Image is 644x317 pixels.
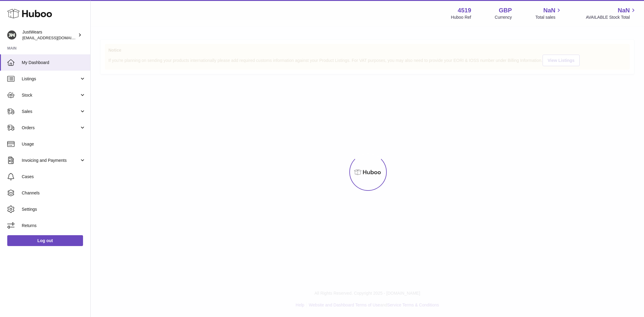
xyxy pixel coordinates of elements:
[22,109,79,114] span: Sales
[22,29,77,41] div: JustWears
[22,158,79,163] span: Invoicing and Payments
[451,14,471,20] div: Huboo Ref
[22,76,79,82] span: Listings
[495,14,512,20] div: Currency
[7,235,83,246] a: Log out
[586,14,637,20] span: AVAILABLE Stock Total
[22,141,86,147] span: Usage
[22,174,86,180] span: Cases
[22,190,86,196] span: Channels
[7,30,16,40] img: internalAdmin-4519@internal.huboo.com
[22,60,86,66] span: My Dashboard
[22,207,86,212] span: Settings
[586,6,637,20] a: NaN AVAILABLE Stock Total
[499,6,512,14] strong: GBP
[535,14,562,20] span: Total sales
[535,6,562,20] a: NaN Total sales
[458,6,471,14] strong: 4519
[618,6,630,14] span: NaN
[22,223,86,229] span: Returns
[22,125,79,131] span: Orders
[543,6,555,14] span: NaN
[22,92,79,98] span: Stock
[22,35,89,40] span: [EMAIL_ADDRESS][DOMAIN_NAME]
